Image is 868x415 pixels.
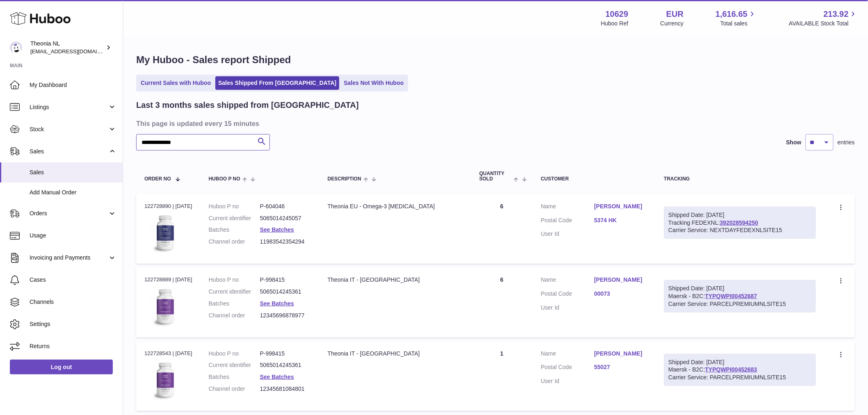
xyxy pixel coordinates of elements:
[669,285,811,292] div: Shipped Date: [DATE]
[260,203,311,210] dd: P-604046
[260,361,311,369] dd: 5065014245361
[30,342,116,350] span: Returns
[30,320,116,328] span: Settings
[30,254,108,262] span: Invoicing and Payments
[30,81,116,89] span: My Dashboard
[666,9,683,20] strong: EUR
[144,350,192,357] div: 122728543 | [DATE]
[144,212,185,253] img: 106291725893086.jpg
[144,360,185,401] img: 106291725893008.jpg
[144,286,185,327] img: 106291725893008.jpg
[260,288,311,296] dd: 5065014245361
[471,268,533,337] td: 6
[10,41,22,54] img: info@wholesomegoods.eu
[594,203,648,210] a: [PERSON_NAME]
[209,385,260,393] dt: Channel order
[144,276,192,283] div: 122728889 | [DATE]
[541,350,594,360] dt: Name
[209,288,260,296] dt: Current identifier
[669,211,811,219] div: Shipped Date: [DATE]
[541,377,594,385] dt: User Id
[260,350,311,358] dd: P-998415
[664,207,816,239] div: Tracking FEDEXNL:
[209,300,260,308] dt: Batches
[541,276,594,286] dt: Name
[541,217,594,226] dt: Postal Code
[138,76,214,90] a: Current Sales with Huboo
[789,20,858,27] span: AVAILABLE Stock Total
[471,194,533,264] td: 6
[144,176,171,182] span: Order No
[705,293,757,299] a: TYPQWPI00452687
[541,230,594,238] dt: User Id
[260,374,294,380] a: See Batches
[30,103,108,111] span: Listings
[786,139,802,146] label: Show
[541,304,594,312] dt: User Id
[716,9,757,27] a: 1,616.65 Total sales
[720,20,757,27] span: Total sales
[328,176,361,182] span: Description
[209,350,260,358] dt: Huboo P no
[136,100,359,111] h2: Last 3 months sales shipped from [GEOGRAPHIC_DATA]
[594,217,648,224] a: 5374 HK
[30,148,108,155] span: Sales
[328,276,463,284] div: Theonia IT - [GEOGRAPHIC_DATA]
[541,176,648,182] div: Customer
[209,238,260,246] dt: Channel order
[789,9,858,27] a: 213.92 AVAILABLE Stock Total
[209,214,260,222] dt: Current identifier
[328,203,463,210] div: Theonia EU - Omega-3 [MEDICAL_DATA]
[30,232,116,239] span: Usage
[260,214,311,222] dd: 5065014245057
[669,358,811,366] div: Shipped Date: [DATE]
[215,76,339,90] a: Sales Shipped From [GEOGRAPHIC_DATA]
[594,350,648,358] a: [PERSON_NAME]
[594,363,648,371] a: 55027
[144,203,192,210] div: 122728890 | [DATE]
[594,276,648,284] a: [PERSON_NAME]
[30,276,116,284] span: Cases
[209,203,260,210] dt: Huboo P no
[669,374,811,381] div: Carrier Service: PARCELPREMIUMNLSITE15
[260,226,294,233] a: See Batches
[605,9,628,20] strong: 10629
[30,169,116,176] span: Sales
[209,312,260,319] dt: Channel order
[136,119,853,128] h3: This page is updated every 15 minutes
[541,290,594,300] dt: Postal Code
[260,300,294,307] a: See Batches
[30,189,116,196] span: Add Manual Order
[209,276,260,284] dt: Huboo P no
[601,20,628,27] div: Huboo Ref
[30,125,108,133] span: Stock
[260,276,311,284] dd: P-998415
[716,9,748,20] span: 1,616.65
[664,176,816,182] div: Tracking
[209,226,260,234] dt: Batches
[824,9,849,20] span: 213.92
[341,76,407,90] a: Sales Not With Huboo
[720,219,758,226] a: 392028594250
[471,342,533,411] td: 1
[260,312,311,319] dd: 12345696878977
[838,139,855,146] span: entries
[260,238,311,246] dd: 11983542354294
[209,373,260,381] dt: Batches
[541,203,594,212] dt: Name
[664,280,816,312] div: Maersk - B2C:
[209,361,260,369] dt: Current identifier
[669,226,811,234] div: Carrier Service: NEXTDAYFEDEXNLSITE15
[594,290,648,298] a: 00073
[669,300,811,308] div: Carrier Service: PARCELPREMIUMNLSITE15
[541,363,594,373] dt: Postal Code
[705,366,757,373] a: TYPQWPI00452683
[480,171,512,182] span: Quantity Sold
[30,40,104,55] div: Theonia NL
[30,298,116,306] span: Channels
[136,53,855,66] h1: My Huboo - Sales report Shipped
[10,360,113,374] a: Log out
[209,176,240,182] span: Huboo P no
[328,350,463,358] div: Theonia IT - [GEOGRAPHIC_DATA]
[660,20,684,27] div: Currency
